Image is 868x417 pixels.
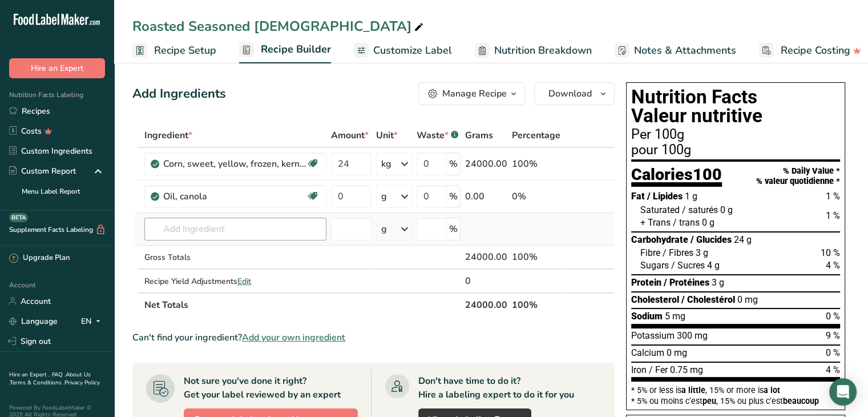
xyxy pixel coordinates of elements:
[781,43,850,58] span: Recipe Costing
[132,331,615,344] div: Can't find your ingredient?
[465,190,507,203] div: 0.00
[331,129,369,142] span: Amount
[712,277,724,288] span: 3 g
[720,205,733,215] span: 0 g
[9,252,70,264] div: Upgrade Plan
[142,292,463,316] th: Net Totals
[663,247,693,258] span: / Fibres
[534,82,615,105] button: Download
[512,250,560,264] div: 100%
[667,347,687,358] span: 0 mg
[783,396,819,406] span: beaucoup
[144,129,192,142] span: Ingredient
[634,43,736,58] span: Notes & Attachments
[826,260,840,271] span: 4 %
[9,165,76,177] div: Custom Report
[132,38,216,63] a: Recipe Setup
[144,275,326,287] div: Recipe Yield Adjustments
[826,330,840,341] span: 9 %
[9,213,28,222] div: BETA
[237,276,251,287] span: Edit
[475,38,592,63] a: Nutrition Breakdown
[631,294,679,305] span: Cholesterol
[512,129,560,142] span: Percentage
[631,330,675,341] span: Potassium
[463,292,510,316] th: 24000.00
[9,58,105,78] button: Hire an Expert
[512,157,560,171] div: 100%
[631,234,688,245] span: Carbohydrate
[673,217,700,228] span: / trans
[826,311,840,322] span: 0 %
[548,87,592,101] span: Download
[494,43,592,58] span: Nutrition Breakdown
[10,379,64,387] a: Terms & Conditions .
[417,129,458,142] div: Waste
[734,234,752,245] span: 24 g
[681,294,735,305] span: / Cholestérol
[685,191,697,202] span: 1 g
[696,247,708,258] span: 3 g
[671,260,705,271] span: / Sucres
[465,250,507,264] div: 24000.00
[665,311,685,322] span: 5 mg
[465,274,507,288] div: 0
[631,128,840,142] div: Per 100g
[631,382,840,405] section: * 5% or less is , 15% or more is
[81,314,105,328] div: EN
[826,364,840,375] span: 4 %
[418,374,574,402] div: Don't have time to do it? Hire a labeling expert to do it for you
[826,210,840,221] span: 1 %
[381,222,387,236] div: g
[829,378,857,406] div: Open Intercom Messenger
[465,129,493,142] span: Grams
[631,364,647,375] span: Iron
[381,157,391,171] div: kg
[373,43,452,58] span: Customize Label
[826,347,840,358] span: 0 %
[640,247,660,258] span: Fibre
[647,191,683,202] span: / Lipides
[163,157,306,171] div: Corn, sweet, yellow, frozen, kernels on cob, unprepared
[154,43,216,58] span: Recipe Setup
[756,166,840,186] div: % Daily Value * % valeur quotidienne *
[631,311,663,322] span: Sodium
[682,205,718,215] span: / saturés
[9,371,91,387] a: About Us .
[677,330,708,341] span: 300 mg
[615,38,736,63] a: Notes & Attachments
[681,386,705,395] span: a little
[64,379,100,387] a: Privacy Policy
[670,364,703,375] span: 0.75 mg
[144,218,326,240] input: Add Ingredient
[9,311,58,331] a: Language
[381,190,387,203] div: g
[376,129,398,142] span: Unit
[132,85,226,103] div: Add Ingredients
[707,260,720,271] span: 4 g
[821,247,840,258] span: 10 %
[465,157,507,171] div: 24000.00
[144,251,326,263] div: Gross Totals
[702,217,714,228] span: 0 g
[649,364,668,375] span: / Fer
[631,347,664,358] span: Calcium
[418,82,525,105] button: Manage Recipe
[239,37,331,64] a: Recipe Builder
[693,165,722,184] span: 100
[640,205,680,215] span: Saturated
[631,143,840,157] div: pour 100g
[631,87,840,126] h1: Nutrition Facts Valeur nutritive
[631,166,722,187] div: Calories
[52,371,66,379] a: FAQ .
[737,294,758,305] span: 0 mg
[759,38,861,63] a: Recipe Costing
[184,374,341,402] div: Not sure you've done it right? Get your label reviewed by an expert
[764,386,780,395] span: a lot
[664,277,709,288] span: / Protéines
[242,331,345,344] span: Add your own ingredient
[631,191,645,202] span: Fat
[631,277,661,288] span: Protein
[512,190,560,203] div: 0%
[691,234,732,245] span: / Glucides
